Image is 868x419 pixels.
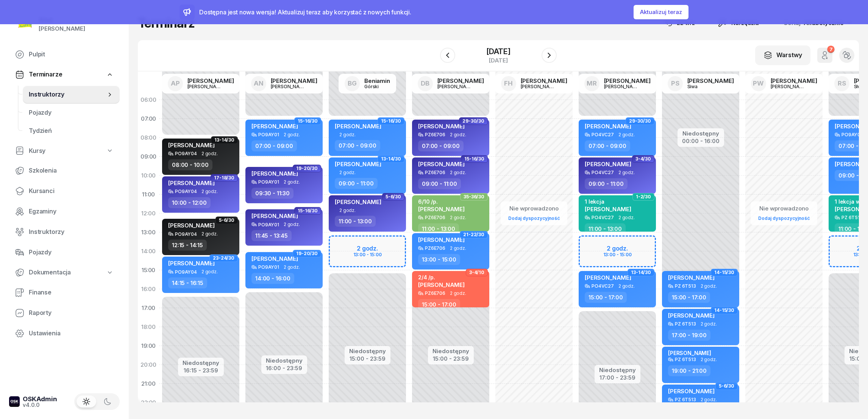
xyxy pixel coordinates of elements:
button: Niedostępny00:00 - 16:00 [682,129,720,146]
div: PO9AY03 [841,132,863,137]
div: PZ 6T513 [675,397,696,402]
span: FH [504,80,513,87]
div: Niedostępny [682,131,720,136]
div: Niedostępny [266,358,303,363]
div: [PERSON_NAME] [187,78,234,84]
a: Dodaj dyspozycyjność [505,214,563,223]
span: 2 godz. [339,208,356,213]
span: 15-16/30 [464,158,484,160]
span: [PERSON_NAME] [585,160,631,168]
div: PO9AY04 [175,189,197,194]
div: 15:00 - 23:59 [432,354,469,362]
div: 14:00 - 16:00 [251,273,294,284]
a: FH[PERSON_NAME][PERSON_NAME] [495,74,573,93]
a: Dodaj dyspozycyjność [755,214,813,223]
div: [PERSON_NAME] [521,78,567,84]
span: 13-14/30 [214,139,234,141]
div: 16:15 - 23:59 [183,366,219,374]
div: Niedostępny [183,360,219,366]
span: Egzaminy [29,207,114,217]
div: 08:00 [138,128,159,147]
span: [PERSON_NAME] [668,274,715,281]
div: [PERSON_NAME] [437,78,484,84]
a: Pojazdy [23,104,120,122]
div: OSKAdmin [23,396,57,402]
div: Nie wprowadzono [505,204,563,213]
span: 15-16/30 [298,120,318,122]
span: 2 godz. [618,283,635,289]
span: Terminarze [29,70,62,79]
div: [PERSON_NAME] [771,78,817,84]
span: Raporty [29,308,114,318]
span: 2 godz. [618,215,635,220]
span: [PERSON_NAME] [418,281,465,288]
div: 11:45 - 13:45 [251,230,292,241]
button: Niedostępny16:15 - 23:59 [183,358,219,375]
a: MR[PERSON_NAME][PERSON_NAME] [578,74,657,93]
div: 19:00 - 21:00 [668,365,710,376]
div: [PERSON_NAME] [437,84,474,89]
span: 35-36/30 [464,196,484,198]
div: [DATE] [486,58,510,63]
span: [PERSON_NAME] [168,260,215,267]
span: [PERSON_NAME] [168,179,215,187]
div: Siwa [687,84,724,89]
span: 2 godz. [201,189,218,194]
span: 19-20/30 [296,168,318,169]
div: 13:00 - 15:00 [418,254,460,265]
div: [PERSON_NAME] [604,78,651,84]
span: PS [671,80,679,87]
button: Niedostępny15:00 - 23:59 [349,347,386,363]
div: PO9AY01 [258,265,279,269]
span: [PERSON_NAME] [335,123,381,130]
a: Szkolenia [9,162,120,180]
div: PO4VC27 [592,132,614,137]
span: 23-24/30 [213,257,234,259]
span: 2 godz. [284,222,300,227]
span: 2 godz. [339,132,356,137]
span: 2 godz. [450,246,466,251]
div: PO4VC27 [592,283,614,288]
div: 17:00 - 23:59 [599,373,636,381]
button: Nie wprowadzonoDodaj dyspozycyjność [505,202,563,224]
div: Niedostępny [599,367,636,373]
span: 2 godz. [450,291,466,296]
a: Instruktorzy [23,86,120,104]
div: 09:00 [138,147,159,166]
span: Dostępna jest nowa wersja! Aktualizuj teraz aby korzystać z nowych funkcji. [199,8,411,16]
div: PZ6E706 [425,215,445,220]
div: 06:00 [138,90,159,109]
div: 10:00 [138,166,159,185]
div: PO9AY01 [258,222,279,227]
div: [PERSON_NAME] [521,84,557,89]
a: Kursanci [9,182,120,200]
div: [PERSON_NAME] [771,84,807,89]
div: [PERSON_NAME] [187,84,224,89]
span: [PERSON_NAME] [168,142,215,149]
a: Instruktorzy [9,223,120,241]
button: Aktualizuj teraz [634,5,688,19]
span: PW [753,80,764,87]
div: [PERSON_NAME] [668,350,711,356]
span: 2 godz. [201,151,218,156]
a: Finanse [9,283,120,302]
div: 09:00 - 11:00 [335,178,378,189]
div: 19:00 [138,336,159,355]
div: 10:00 - 12:00 [168,197,211,208]
a: Dokumentacja [9,264,120,281]
span: 3-4/10 [469,272,484,273]
div: 09:00 - 11:00 [585,178,628,189]
span: 14-15/30 [714,272,734,273]
span: 17-18/30 [214,177,234,179]
button: Niedostępny15:00 - 23:59 [432,347,469,363]
div: 15:00 - 17:00 [668,292,710,303]
span: [PERSON_NAME] [251,255,298,262]
div: PZ 6T513 [841,215,863,220]
div: PO4VC27 [592,170,614,175]
span: [PERSON_NAME] [418,123,465,130]
div: PZ6E706 [425,170,445,175]
a: Tydzień [23,122,120,140]
span: DB [421,80,429,87]
div: PZ6E706 [425,246,445,251]
div: 09:00 - 11:00 [418,178,461,189]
